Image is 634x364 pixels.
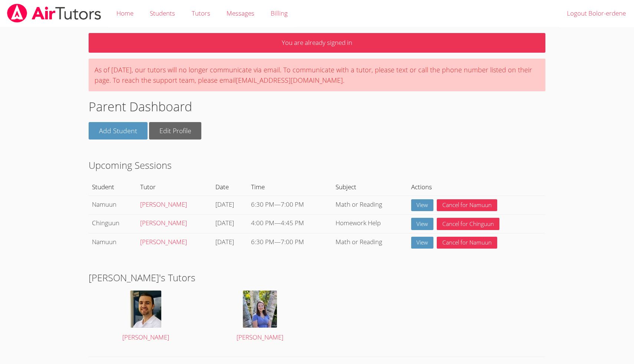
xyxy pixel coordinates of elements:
[215,199,244,210] div: [DATE]
[332,178,408,196] th: Subject
[149,122,202,140] a: Edit Profile
[130,291,161,328] img: Tom%20Professional%20Picture%20(Profile).jpg
[237,333,283,341] span: [PERSON_NAME]
[332,214,408,233] td: Homework Help
[215,218,244,229] div: [DATE]
[89,196,137,214] td: Namuun
[212,291,308,343] a: [PERSON_NAME]
[251,200,274,209] span: 6:30 PM
[212,178,248,196] th: Date
[251,199,329,210] div: —
[251,237,274,246] span: 6:30 PM
[411,218,434,230] a: View
[411,199,434,211] a: View
[251,218,329,229] div: —
[332,233,408,252] td: Math or Reading
[408,178,545,196] th: Actions
[227,9,254,17] span: Messages
[140,200,187,209] a: [PERSON_NAME]
[89,59,545,91] div: As of [DATE], our tutors will no longer communicate via email. To communicate with a tutor, pleas...
[251,237,329,247] div: —
[140,219,187,227] a: [PERSON_NAME]
[122,333,169,341] span: [PERSON_NAME]
[281,219,304,227] span: 4:45 PM
[437,199,497,211] button: Cancel for Namuun
[411,237,434,249] a: View
[89,122,148,140] a: Add Student
[89,233,137,252] td: Namuun
[6,4,102,23] img: airtutors_banner-c4298cdbf04f3fff15de1276eac7730deb9818008684d7c2e4769d2f7ddbe033.png
[89,214,137,233] td: Chinguun
[89,97,545,116] h1: Parent Dashboard
[437,218,499,230] button: Cancel for Chinguun
[98,291,194,343] a: [PERSON_NAME]
[243,291,277,328] img: 343753644_906252020464290_5222193349758578822_n.jpg
[137,178,212,196] th: Tutor
[251,219,274,227] span: 4:00 PM
[281,237,304,246] span: 7:00 PM
[215,237,244,247] div: [DATE]
[332,196,408,214] td: Math or Reading
[140,237,187,246] a: [PERSON_NAME]
[89,270,545,285] h2: [PERSON_NAME]'s Tutors
[281,200,304,209] span: 7:00 PM
[248,178,332,196] th: Time
[437,237,497,249] button: Cancel for Namuun
[89,178,137,196] th: Student
[89,33,545,53] p: You are already signed in
[89,158,545,172] h2: Upcoming Sessions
